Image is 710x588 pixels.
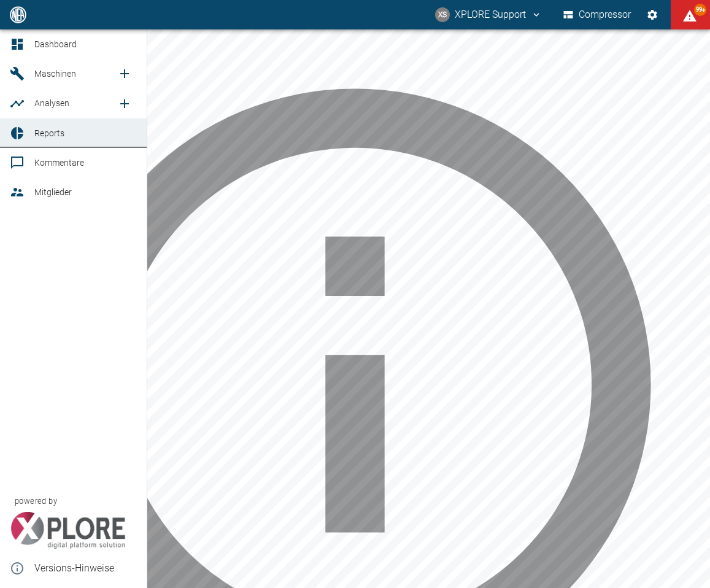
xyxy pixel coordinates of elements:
[641,4,663,26] button: Einstellungen
[34,98,69,108] span: Analysen
[34,158,84,168] span: Kommentare
[34,187,72,197] span: Mitglieder
[561,4,634,26] button: Compressor
[112,61,137,86] a: new /machines
[435,7,450,22] div: XS
[694,4,706,16] span: 99+
[112,91,137,116] a: new /analyses/list/0
[34,128,64,138] span: Reports
[9,6,28,23] img: logo
[433,4,544,26] button: compressors@neaxplore.com
[34,561,137,576] span: Versions-Hinweise
[10,512,126,549] img: Xplore Logo
[34,39,77,49] span: Dashboard
[34,69,76,79] span: Maschinen
[15,495,57,507] span: powered by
